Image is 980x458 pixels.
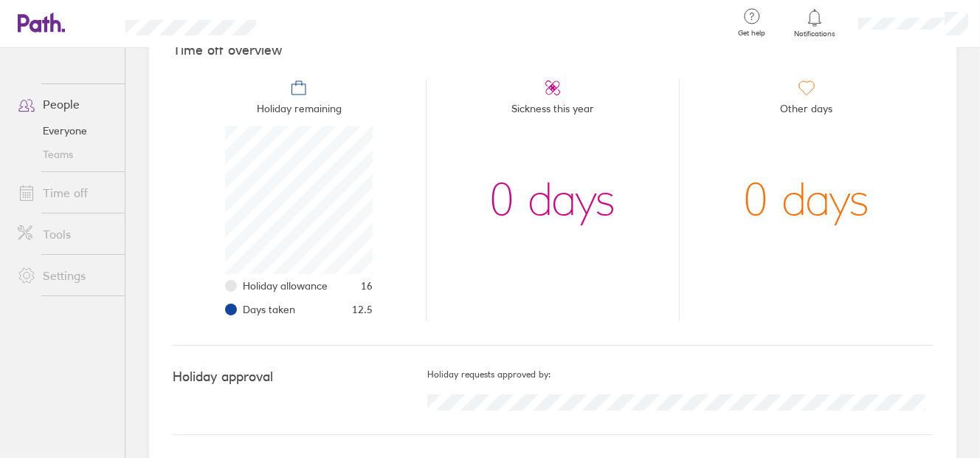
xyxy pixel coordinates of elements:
[780,97,832,126] span: Other days
[243,304,295,315] span: Days taken
[6,219,125,249] a: Tools
[6,89,125,119] a: People
[728,29,776,38] span: Get help
[257,97,342,126] span: Holiday remaining
[6,119,125,143] a: Everyone
[243,280,328,292] span: Holiday allowance
[511,97,594,126] span: Sickness this year
[6,143,125,166] a: Teams
[361,280,373,292] span: 16
[791,7,839,38] a: Notifications
[173,369,427,385] h4: Holiday approval
[6,178,125,208] a: Time off
[427,369,933,380] h5: Holiday requests approved by:
[743,126,869,274] div: 0 days
[490,126,616,274] div: 0 days
[6,261,125,290] a: Settings
[352,304,373,315] span: 12.5
[173,43,933,58] h4: Time off overview
[791,30,839,38] span: Notifications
